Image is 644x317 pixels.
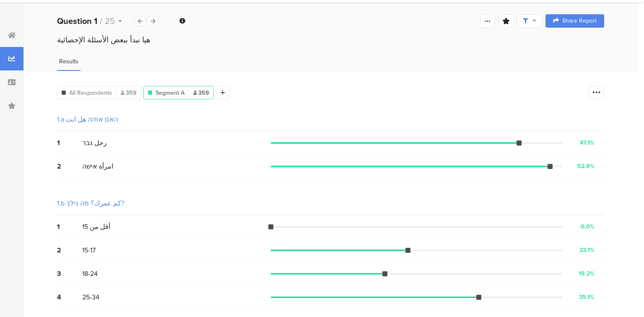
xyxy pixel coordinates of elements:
[57,161,82,171] div: 2
[57,292,82,302] div: 4
[581,222,595,231] div: 0.0%
[57,34,604,45] div: هيا نبدأ ببعض الأسئلة الإحصائية
[82,222,110,231] span: أقل من 15
[121,88,137,97] span: 359
[579,293,595,301] div: 35.1%
[105,15,115,27] span: 25
[57,15,97,27] b: Question 1
[57,138,82,148] div: 1
[82,245,96,255] span: 15-17
[562,18,597,24] span: Share Report
[577,162,595,171] div: 52.9%
[57,114,118,124] div: 1.a האם את/ה هل انت
[193,88,209,97] span: 359
[100,15,102,27] span: /
[579,246,595,255] div: 23.1%
[57,245,82,255] div: 2
[57,222,82,231] div: 1
[82,269,98,278] span: 18-24
[82,138,107,148] span: رجل גבר
[69,88,112,97] span: All Respondents
[82,161,113,171] span: امرأة אישה
[156,88,184,97] span: Segment A
[82,292,99,302] span: 25-34
[57,269,82,278] div: 3
[580,138,595,147] div: 47.1%
[579,269,595,278] div: 19.2%
[57,198,124,208] div: 1.b كم عمرك؟ מה גילך?
[59,57,78,66] span: Results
